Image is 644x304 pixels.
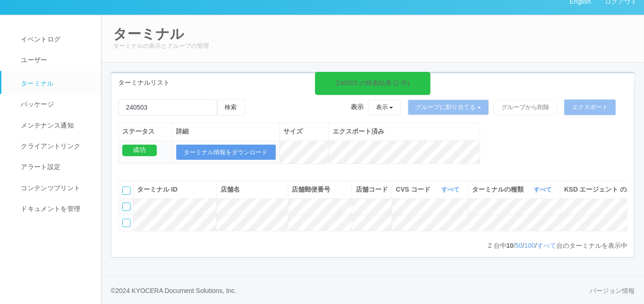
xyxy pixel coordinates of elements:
span: © 2024 KYOCERA Document Solutions, Inc. [111,287,237,294]
span: 2 [488,242,494,249]
button: 表示 [368,99,401,115]
div: 240503 の検索結果 (2 件) [336,78,410,88]
span: イベントログ [18,35,60,43]
span: ターミナルの種類 [472,185,526,194]
div: 成功 [122,145,157,156]
span: CVS コード [396,185,433,194]
div: ターミナルリスト [111,73,634,92]
a: ドキュメントを管理 [1,199,109,219]
a: バージョン情報 [590,286,635,296]
span: 店舗郵便番号 [292,186,331,193]
a: アラート設定 [1,157,109,177]
a: すべて [441,186,462,193]
button: グループから削除 [494,99,557,115]
a: 100 [525,242,535,249]
span: コンテンツプリント [18,184,80,192]
a: パッケージ [1,94,109,115]
a: メンテナンス通知 [1,115,109,136]
a: ユーザー [1,50,109,70]
button: エクスポート [564,99,616,115]
div: 詳細 [176,127,276,136]
button: グループに割り当てる [408,99,489,115]
a: クライアントリンク [1,136,109,157]
div: サイズ [284,127,325,136]
span: 店舗名 [221,186,240,193]
span: 表示 [351,102,364,112]
button: 検索 [217,99,245,116]
span: 10 [507,242,514,249]
span: ユーザー [18,56,47,64]
div: ターミナル ID [137,185,213,194]
span: メンテナンス通知 [18,122,74,129]
span: アラート設定 [18,163,60,170]
span: ドキュメントを管理 [18,205,80,212]
a: コンテンツプリント [1,178,109,199]
span: ターミナル [18,80,54,87]
a: ターミナル [1,71,109,94]
p: ターミナルの表示とグループの管理 [113,41,632,51]
h2: ターミナル [113,26,632,41]
button: すべて [439,185,464,194]
a: すべて [534,186,554,193]
div: エクスポート済み [333,127,476,136]
span: クライアントリンク [18,142,80,150]
a: イベントログ [1,29,109,50]
a: 50 [515,242,523,249]
p: 台中 / / / 台のターミナルを表示中 [488,241,627,251]
button: ターミナル情報をダウンロード [176,145,276,160]
span: 店舗コード [356,186,388,193]
a: すべて [537,242,556,249]
span: パッケージ [18,100,54,108]
div: ステータス [122,127,168,136]
button: すべて [531,185,556,194]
